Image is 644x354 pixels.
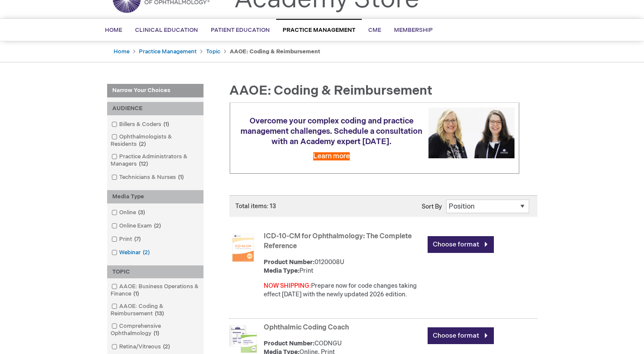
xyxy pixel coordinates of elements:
span: Clinical Education [135,27,198,34]
span: 1 [151,330,161,337]
span: 2 [137,141,148,148]
a: Retina/Vitreous2 [109,343,173,351]
span: 13 [153,310,166,317]
img: Schedule a consultation with an Academy expert today [428,108,515,158]
a: Topic [206,48,220,55]
span: 12 [137,160,150,167]
a: Learn more [313,152,350,160]
div: Media Type [107,190,203,203]
a: Technicians & Nurses1 [109,173,187,182]
a: Comprehensive Ophthalmology1 [109,322,201,338]
strong: Product Number: [264,340,314,347]
span: Total items: 13 [235,203,276,210]
span: 2 [141,249,152,256]
a: Practice Administrators & Managers12 [109,153,201,168]
label: Sort By [422,203,442,210]
span: 7 [132,236,143,243]
div: AUDIENCE [107,102,203,115]
a: Practice Management [139,48,197,55]
span: Overcome your complex coding and practice management challenges. Schedule a consultation with an ... [240,117,422,146]
a: Choose format [428,236,494,253]
span: 1 [161,121,171,128]
img: ICD-10-CM for Ophthalmology: The Complete Reference [229,234,257,262]
strong: Product Number: [264,259,314,266]
a: Online3 [109,209,148,217]
span: Home [105,27,122,34]
img: Ophthalmic Coding Coach [229,325,257,353]
span: 3 [136,209,147,216]
a: Home [114,48,129,55]
a: Online Exam2 [109,222,164,230]
a: Billers & Coders1 [109,120,173,129]
div: TOPIC [107,265,203,279]
span: Practice Management [283,27,355,34]
span: AAOE: Coding & Reimbursement [229,83,432,99]
span: Membership [394,27,433,34]
div: 0120008U Print [264,258,423,275]
a: Ophthalmologists & Residents2 [109,133,201,148]
a: Ophthalmic Coding Coach [264,323,349,332]
a: Webinar2 [109,249,153,257]
font: NOW SHIPPING: [264,282,311,289]
a: Choose format [428,327,494,344]
a: Print7 [109,235,144,243]
span: CME [368,27,381,34]
div: Prepare now for code changes taking effect [DATE] with the newly updated 2026 edition. [264,282,423,299]
strong: AAOE: Coding & Reimbursement [230,48,320,55]
span: 1 [176,174,186,181]
strong: Narrow Your Choices [107,84,203,98]
a: AAOE: Coding & Reimbursement13 [109,302,201,318]
span: 2 [161,343,172,350]
span: Patient Education [211,27,270,34]
a: ICD-10-CM for Ophthalmology: The Complete Reference [264,232,412,250]
span: 2 [152,222,163,229]
strong: Media Type: [264,267,299,274]
span: 1 [131,290,141,297]
a: AAOE: Business Operations & Finance1 [109,283,201,298]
